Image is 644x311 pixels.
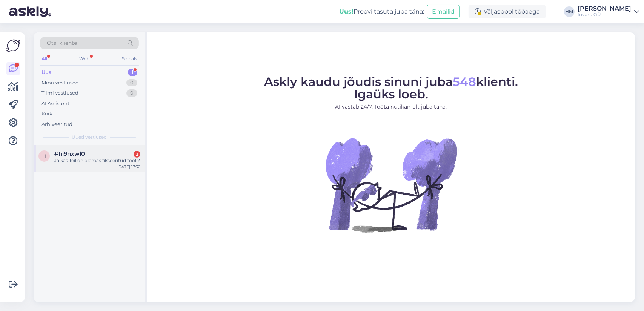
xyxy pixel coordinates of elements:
[41,79,79,87] div: Minu vestlused
[578,12,631,18] div: Invaru OÜ
[42,153,46,159] span: h
[40,54,49,64] div: All
[339,7,424,16] div: Proovi tasuta juba täna:
[41,69,51,76] div: Uus
[264,103,518,111] p: AI vastab 24/7. Tööta nutikamalt juba täna.
[264,74,518,101] span: Askly kaudu jõudis sinuni juba klienti. Igaüks loeb.
[427,5,460,19] button: Emailid
[41,100,69,107] div: AI Assistent
[126,89,137,97] div: 0
[54,150,85,157] span: #hi9nxwl0
[6,38,20,53] img: Askly Logo
[120,54,139,64] div: Socials
[323,117,459,253] img: No Chat active
[578,6,631,12] div: [PERSON_NAME]
[41,121,72,128] div: Arhiveeritud
[128,69,137,76] div: 1
[126,79,137,87] div: 0
[54,157,140,164] div: Ja kas Teil on olemas fikseeritud tooli?
[41,89,78,97] div: Tiimi vestlused
[78,54,91,64] div: Web
[453,74,476,89] span: 548
[47,39,77,47] span: Otsi kliente
[339,8,354,15] b: Uus!
[41,110,52,118] div: Kõik
[134,151,140,158] div: 2
[117,164,140,170] div: [DATE] 17:32
[469,5,546,18] div: Väljaspool tööaega
[564,6,575,17] div: HM
[578,6,639,18] a: [PERSON_NAME]Invaru OÜ
[72,134,107,141] span: Uued vestlused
